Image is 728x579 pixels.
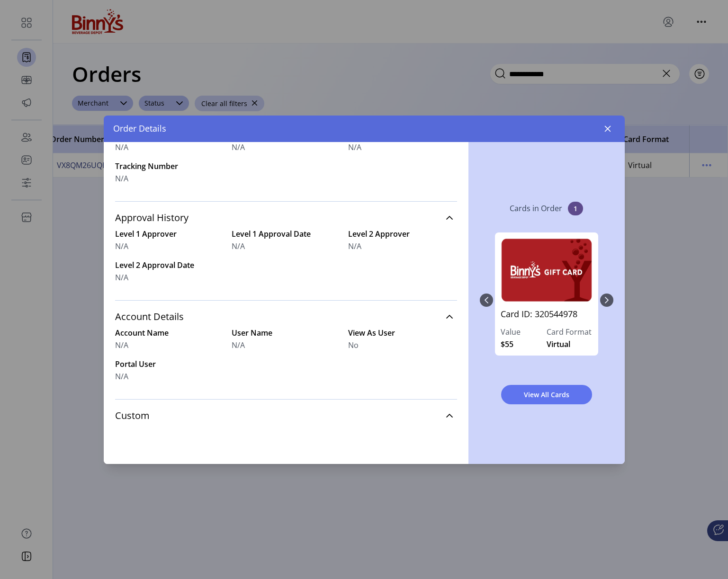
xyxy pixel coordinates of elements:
label: Level 2 Approval Date [115,259,224,271]
span: Account Details [115,312,184,321]
span: Custom [115,411,150,420]
a: Account Details [115,306,457,327]
span: Order Details [113,122,166,135]
span: No [348,339,359,351]
span: 1 [568,202,583,215]
span: N/A [115,142,128,153]
div: Custom [115,426,457,437]
label: User Name [232,327,341,338]
span: N/A [115,241,128,252]
label: Level 1 Approval Date [232,228,341,240]
label: Level 2 Approver [348,228,457,240]
span: N/A [115,371,128,382]
span: N/A [232,339,245,351]
span: N/A [232,142,245,153]
span: Approval History [115,213,189,223]
a: Custom [115,405,457,426]
a: Card ID: 320544978 [501,308,593,326]
div: 0 [493,223,600,377]
label: Value [501,326,547,338]
span: N/A [348,241,361,252]
label: View As User [348,327,457,338]
span: Virtual [547,338,570,350]
span: N/A [115,272,128,283]
label: Card Format [547,326,593,338]
div: Approval History [115,228,457,294]
label: Portal User [115,358,224,370]
span: N/A [348,142,361,153]
span: $55 [501,338,513,350]
a: Approval History [115,207,457,228]
span: N/A [115,339,128,351]
span: N/A [232,241,245,252]
div: Shipment [115,129,457,196]
p: Cards in Order [510,203,562,214]
label: Account Name [115,327,224,338]
button: View All Cards [501,385,592,404]
span: N/A [115,173,128,184]
div: Account Details [115,327,457,393]
img: 320544978 [501,238,593,302]
span: View All Cards [513,390,580,400]
label: Level 1 Approver [115,228,224,240]
label: Tracking Number [115,160,224,172]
